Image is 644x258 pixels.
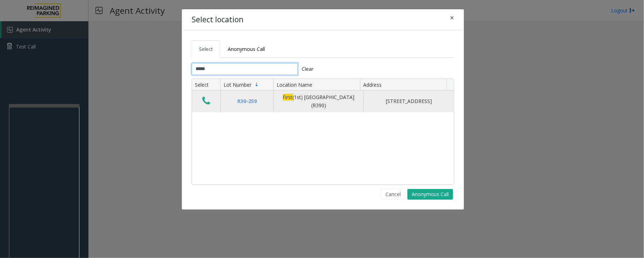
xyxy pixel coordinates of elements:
div: [STREET_ADDRESS] [368,97,449,105]
div: R30-259 [225,97,269,105]
button: Clear [298,63,318,75]
th: Select [192,79,220,91]
div: (1st) [GEOGRAPHIC_DATA] (R390) [278,93,359,109]
button: Cancel [381,189,405,200]
span: Address [363,81,382,88]
ul: Tabs [192,40,454,58]
span: Anonymous Call [228,46,265,52]
h4: Select location [192,14,243,25]
div: Data table [192,79,454,184]
button: Anonymous Call [407,189,453,200]
span: Lot Number [224,81,251,88]
span: Sortable [254,82,260,87]
span: First [283,94,293,101]
span: × [450,13,454,23]
span: Select [199,46,213,52]
button: Close [445,9,459,27]
span: Location Name [277,81,312,88]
